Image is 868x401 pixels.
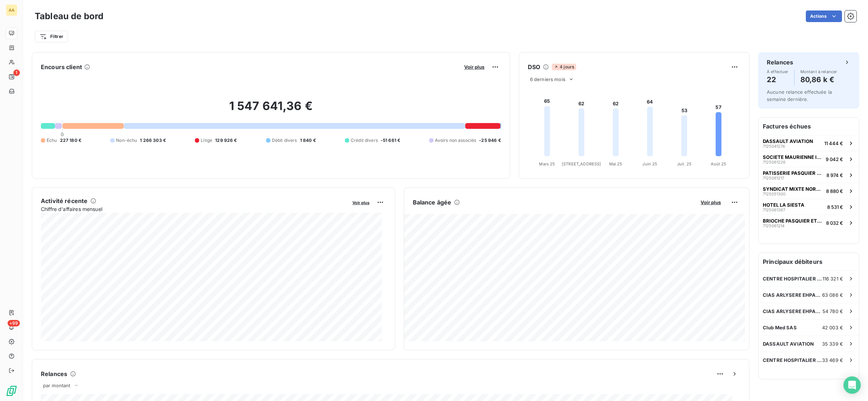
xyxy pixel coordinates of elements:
span: Avoirs non associés [435,137,476,144]
span: 0 [61,131,64,137]
span: HOTEL LA SIESTA [763,202,804,208]
span: Chiffre d'affaires mensuel [41,205,347,213]
tspan: Mai 25 [609,161,622,166]
span: SYNDICAT MIXTE NORD DAUPHINE [763,186,823,192]
h6: Activité récente [41,197,87,205]
h3: Tableau de bord [35,10,103,23]
button: SYNDICAT MIXTE NORD DAUPHINE71250513008 880 € [758,183,859,199]
span: PATISSERIE PASQUIER ETOILE [763,170,824,176]
button: Voir plus [462,64,487,70]
span: 7125061387 [763,208,785,212]
span: 7125061226 [763,160,786,164]
span: 4 jours [552,64,576,70]
h6: Relances [767,58,793,67]
span: 8 531 € [827,204,843,210]
span: CIAS ARLYSERE EHPAD LA NIVEOLE [763,292,822,298]
button: DASSAULT AVIATION712504127411 444 € [758,135,859,151]
span: DASSAULT AVIATION [763,341,814,347]
img: Logo LeanPay [6,385,17,397]
span: 33 469 € [822,357,843,363]
span: -25 946 € [479,137,501,144]
h6: Relances [41,370,67,378]
span: 9 042 € [826,156,843,162]
span: Voir plus [701,199,721,205]
span: 8 880 € [826,188,843,194]
span: Voir plus [464,64,484,70]
button: Filtrer [35,31,68,42]
h2: 1 547 641,36 € [41,99,501,121]
span: 129 926 € [215,137,237,144]
h6: Encours client [41,63,82,71]
button: Voir plus [350,199,372,206]
span: 8 032 € [826,220,843,226]
span: CIAS ARLYSERE EHPAD FLOREAL [763,308,822,314]
span: Voir plus [352,200,369,205]
span: CENTRE HOSPITALIER [GEOGRAPHIC_DATA] [763,357,822,363]
span: Échu [47,137,57,144]
tspan: [STREET_ADDRESS] [562,161,601,166]
span: Montant à relancer [800,69,837,74]
button: BRIOCHE PASQUIER ETOILE71250612148 032 € [758,215,859,231]
span: 8 974 € [826,172,843,178]
span: 1 266 303 € [140,137,166,144]
button: HOTEL LA SIESTA71250613878 531 € [758,199,859,215]
button: Actions [806,10,842,22]
span: 63 086 € [822,292,843,298]
span: Aucune relance effectuée la semaine dernière. [767,89,832,102]
span: 1 [13,69,20,76]
tspan: Juil. 25 [677,161,691,166]
span: 1 840 € [300,137,316,144]
h6: DSO [528,63,540,71]
span: DASSAULT AVIATION [763,138,813,144]
span: BRIOCHE PASQUIER ETOILE [763,218,823,224]
span: 11 444 € [824,140,843,146]
span: CENTRE HOSPITALIER [GEOGRAPHIC_DATA] [763,276,822,282]
a: 1 [6,71,17,83]
span: 7125041274 [763,144,785,148]
div: Open Intercom Messenger [843,376,861,394]
span: 7125051300 [763,192,786,196]
h6: Principaux débiteurs [758,253,859,270]
span: Club Med SAS [763,325,797,330]
span: Débit divers [272,137,297,144]
span: -51 661 € [381,137,400,144]
h6: Balance âgée [413,198,452,207]
span: par montant [43,383,70,388]
button: SOCIETE MAURIENNE INVEST71250612269 042 € [758,151,859,167]
h4: 22 [767,74,788,85]
span: Litige [201,137,212,144]
span: 7125061214 [763,224,784,228]
span: 54 780 € [822,308,843,314]
span: 42 003 € [822,325,843,330]
tspan: Juin 25 [642,161,657,166]
span: 116 321 € [822,276,843,282]
span: SOCIETE MAURIENNE INVEST [763,154,823,160]
div: AA [6,4,17,16]
h4: 80,86 k € [800,74,837,85]
button: Voir plus [698,199,723,206]
span: 7125061217 [763,176,784,180]
h6: Factures échues [758,118,859,135]
span: 35 339 € [822,341,843,347]
span: 6 derniers mois [530,76,565,82]
tspan: Août 25 [710,161,726,166]
tspan: Mars 25 [539,161,555,166]
span: À effectuer [767,69,788,74]
button: PATISSERIE PASQUIER ETOILE71250612178 974 € [758,167,859,183]
span: Non-échu [116,137,137,144]
span: Crédit divers [351,137,378,144]
span: 227 180 € [60,137,81,144]
span: +99 [8,320,20,326]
